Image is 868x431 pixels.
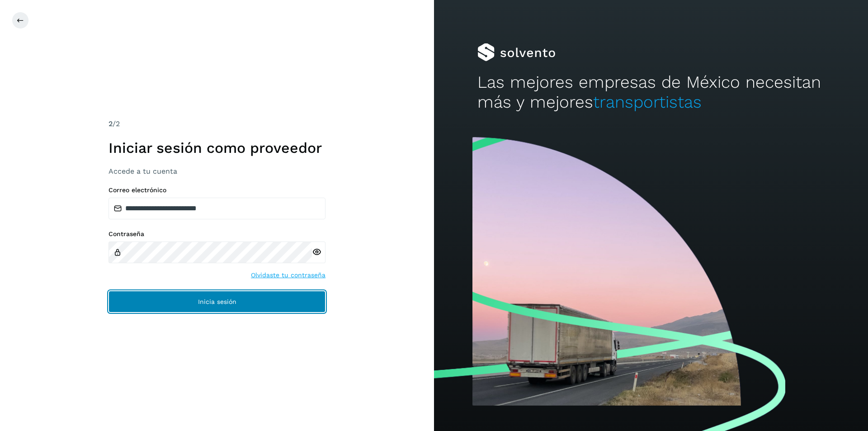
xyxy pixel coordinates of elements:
[477,72,825,113] h2: Las mejores empresas de México necesitan más y mejores
[108,139,325,156] h1: Iniciar sesión como proveedor
[198,298,236,305] span: Inicia sesión
[108,230,325,238] label: Contraseña
[108,118,325,129] div: /2
[108,119,113,128] span: 2
[251,270,325,280] a: Olvidaste tu contraseña
[108,167,325,175] h3: Accede a tu cuenta
[593,92,702,112] span: transportistas
[108,291,325,313] button: Inicia sesión
[108,186,325,194] label: Correo electrónico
